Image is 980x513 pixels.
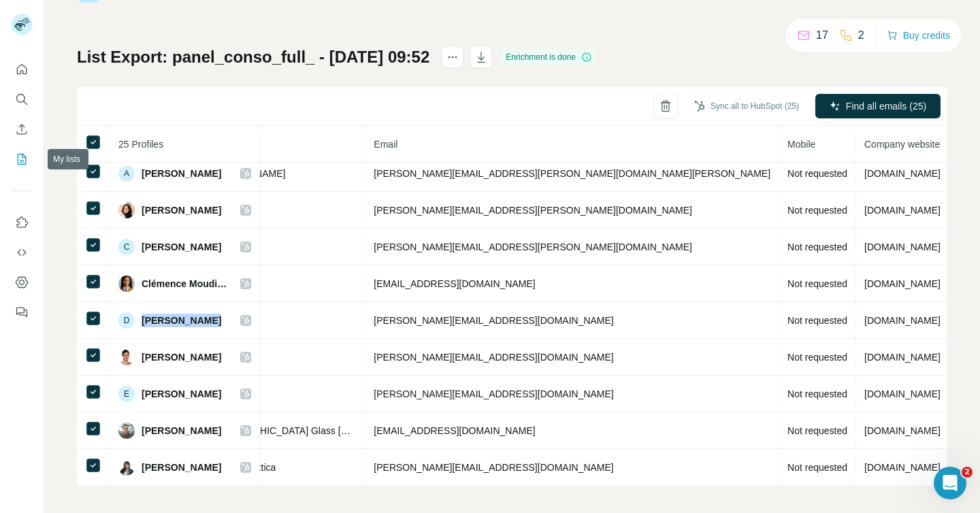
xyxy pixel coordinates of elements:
span: Not requested [787,168,847,179]
span: 25 Profiles [118,139,163,150]
img: Avatar [118,459,135,476]
div: D [118,312,135,329]
span: [DOMAIN_NAME] [864,388,941,399]
button: Buy credits [887,26,950,45]
button: Use Surfe on LinkedIn [11,210,33,235]
button: Search [11,87,33,112]
span: [PERSON_NAME] [142,350,221,364]
button: Find all emails (25) [815,94,941,118]
span: [PERSON_NAME] [142,387,221,401]
span: [DOMAIN_NAME] [864,462,941,473]
img: Avatar [118,276,135,292]
span: Find all emails (25) [846,99,926,113]
span: Clémence Moudiongui [142,277,227,291]
span: [PERSON_NAME] [142,424,221,437]
iframe: Intercom live chat [934,467,966,499]
button: actions [442,46,463,68]
span: [PERSON_NAME][EMAIL_ADDRESS][DOMAIN_NAME] [374,388,613,399]
span: Not requested [787,425,847,436]
span: [DOMAIN_NAME] [864,168,941,179]
span: [GEOGRAPHIC_DATA] Glass [GEOGRAPHIC_DATA] [209,424,357,437]
span: [DOMAIN_NAME] [864,352,941,363]
span: Not requested [787,278,847,289]
span: Company website [864,139,940,150]
span: [DOMAIN_NAME] [864,315,941,326]
span: [PERSON_NAME] [142,167,221,180]
button: Quick start [11,57,33,82]
span: [EMAIL_ADDRESS][DOMAIN_NAME] [374,278,535,289]
span: [PERSON_NAME][EMAIL_ADDRESS][DOMAIN_NAME] [374,462,613,473]
button: Feedback [11,300,33,325]
span: 2 [962,467,973,478]
span: [PERSON_NAME] [142,203,221,217]
p: 17 [816,27,828,44]
span: Not requested [787,315,847,326]
span: Not requested [787,242,847,252]
button: My lists [11,147,33,171]
span: [DOMAIN_NAME] [864,425,941,436]
h1: List Export: panel_conso_full_ - [DATE] 09:52 [77,46,429,68]
button: Enrich CSV [11,117,33,142]
button: Dashboard [11,270,33,295]
button: Use Surfe API [11,240,33,265]
div: E [118,386,135,402]
span: [PERSON_NAME][EMAIL_ADDRESS][PERSON_NAME][DOMAIN_NAME] [374,205,692,216]
span: Not requested [787,352,847,363]
div: C [118,239,135,255]
span: [DOMAIN_NAME] [864,242,941,252]
span: Not requested [787,462,847,473]
div: Enrichment is done [502,49,596,65]
span: [PERSON_NAME][EMAIL_ADDRESS][DOMAIN_NAME] [374,352,613,363]
span: [EMAIL_ADDRESS][DOMAIN_NAME] [374,425,535,436]
span: Not requested [787,388,847,399]
span: [PERSON_NAME] [142,240,221,254]
span: Not requested [787,205,847,216]
img: Avatar [118,423,135,439]
span: Email [374,139,397,150]
span: [PERSON_NAME] [142,314,221,327]
span: [PERSON_NAME][EMAIL_ADDRESS][PERSON_NAME][DOMAIN_NAME] [374,242,692,252]
span: [DOMAIN_NAME] [864,278,941,289]
img: Avatar [118,202,135,218]
div: A [118,165,135,182]
button: Sync all to HubSpot (25) [685,96,808,116]
span: [PERSON_NAME] [142,461,221,474]
span: Mobile [787,139,815,150]
p: 2 [858,27,864,44]
span: [PERSON_NAME][EMAIL_ADDRESS][PERSON_NAME][DOMAIN_NAME][PERSON_NAME] [374,168,770,179]
span: [PERSON_NAME][EMAIL_ADDRESS][DOMAIN_NAME] [374,315,613,326]
img: Avatar [118,349,135,365]
span: [DOMAIN_NAME] [864,205,941,216]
